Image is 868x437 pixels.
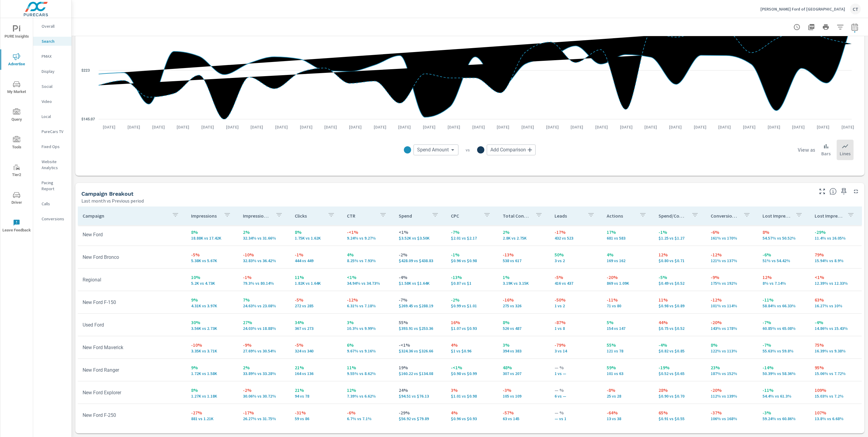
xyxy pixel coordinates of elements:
span: My Market [2,81,31,95]
span: PURE Insights [2,25,31,40]
p: -9% [711,274,753,281]
p: 33.89% vs 33.28% [243,371,285,376]
p: 8% [763,228,805,236]
p: 10% [191,274,233,281]
p: 12% [347,386,389,394]
p: — % [555,364,597,371]
p: -<1% [451,364,493,371]
p: Lost Impression Share Rank [763,213,790,219]
p: 11% [659,296,701,303]
p: 50% [555,251,597,258]
p: $160.22 vs $134.08 [399,371,441,376]
p: 9% [191,296,233,303]
p: 1 vs — [555,371,597,376]
p: Overall [42,23,67,29]
p: -1% [243,274,285,281]
div: Video [33,97,71,106]
p: 50.39% vs 58.36% [763,371,805,376]
p: 51% vs 54.42% [763,258,805,263]
p: $0.80 vs $0.71 [659,258,701,263]
span: Advertise [2,53,31,68]
p: 75% [815,341,857,349]
p: Website Analytics [42,159,67,171]
p: Clicks [295,213,322,219]
p: CPC [451,213,479,219]
p: 164 vs 136 [295,371,337,376]
div: Calls [33,199,71,208]
p: -7% [763,319,805,326]
p: -7% [399,296,441,303]
p: [DATE] [370,124,391,130]
p: 2% [243,228,285,236]
p: [DATE] [99,124,120,130]
p: 3% [347,319,389,326]
p: -5% [555,274,597,281]
p: [DATE] [419,124,440,130]
p: -1% [451,251,493,258]
p: 12.39% vs 12.33% [815,281,857,286]
p: 54.57% vs 50.52% [763,236,805,240]
p: 79% [815,251,857,258]
p: -4% [815,319,857,326]
p: -1% [659,228,701,236]
span: Spend Amount [417,147,449,153]
p: 5,203 vs 4,725 [191,281,233,286]
button: Minimize Widget [851,187,861,196]
p: Display [42,68,67,74]
p: 307 vs 207 [503,371,545,376]
p: 4% [607,251,649,258]
p: 3,352 vs 3,711 [191,349,233,353]
p: 34% [295,319,337,326]
p: PureCars TV [42,129,67,135]
p: 32.83% vs 36.42% [243,258,285,263]
p: 8.25% vs 7.93% [347,258,389,263]
p: Fixed Ops [42,144,67,150]
p: 55% [607,341,649,349]
p: 16% [451,319,493,326]
span: Driver [2,191,31,206]
p: 538 vs 617 [503,258,545,263]
p: 11% [347,364,389,371]
p: [DATE] [566,124,587,130]
p: $3,516.15 vs $3,497.69 [399,236,441,240]
p: [DATE] [246,124,267,130]
p: -13% [451,274,493,281]
div: Display [33,67,71,76]
p: 272 vs 285 [295,303,337,308]
p: -<1% [399,341,441,349]
p: [DATE] [591,124,612,130]
p: Conversion Rate [711,213,738,219]
td: New Ford Ranger [78,362,186,378]
p: -7% [763,341,805,349]
p: 1.82K vs 1.64K [295,281,337,286]
p: 3% [503,341,545,349]
span: Leave Feedback [2,219,31,234]
p: Total Conversions [503,213,530,219]
p: 9.55% vs 8.62% [347,371,389,376]
div: PureCars TV [33,127,71,136]
p: 11.4% vs 16.05% [815,236,857,240]
p: 122% vs 113% [711,349,753,353]
p: 48% [503,364,545,371]
p: -2% [399,251,441,258]
p: [PERSON_NAME] Ford of [GEOGRAPHIC_DATA] [760,6,845,12]
p: $0.49 vs $0.52 [659,281,701,286]
p: [DATE] [763,124,785,130]
p: 3% [451,386,493,394]
p: Pacing Report [42,180,67,192]
div: Search [33,37,71,46]
p: Lines [840,150,851,157]
p: 7% [243,296,285,303]
p: 24.03% vs 18.88% [243,326,285,331]
p: 416 vs 437 [555,281,597,286]
p: -6% [711,228,753,236]
p: 1% [503,274,545,281]
p: 3,190 vs 3,153 [503,281,545,286]
p: 12% [763,274,805,281]
div: Social [33,82,71,91]
span: Query [2,108,31,123]
p: 8% [503,319,545,326]
p: 2% [243,364,285,371]
p: <1% [399,228,441,236]
p: [DATE] [394,124,415,130]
